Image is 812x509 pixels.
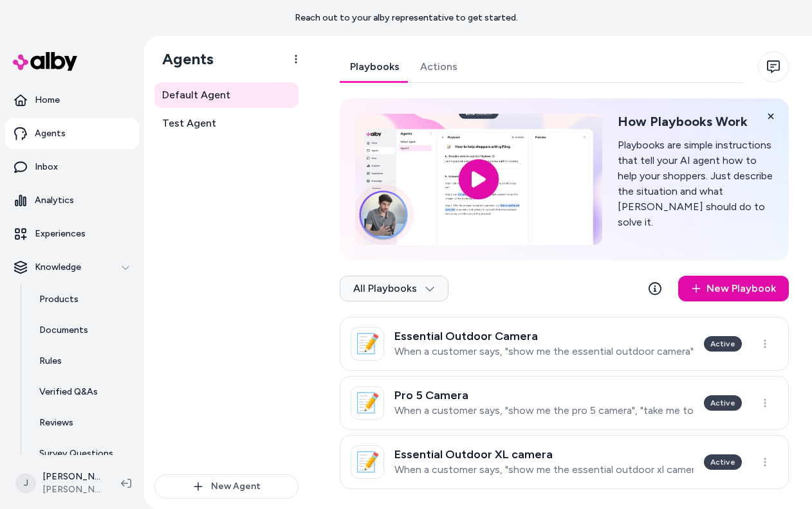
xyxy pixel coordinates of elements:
p: Home [35,94,60,107]
p: Inbox [35,161,58,174]
div: 📝 [351,445,384,479]
p: Reviews [39,416,73,429]
h1: Agents [152,49,214,69]
p: Analytics [35,194,74,207]
p: Products [39,293,78,306]
h3: Pro 5 Camera [394,389,694,402]
a: Verified Q&As [26,377,139,407]
a: Experiences [5,219,139,249]
a: Playbooks [340,51,410,82]
a: Inbox [5,152,139,183]
span: J [15,473,36,494]
p: When a customer says, "show me the essential outdoor camera", "provide link to essential outdoor"... [394,345,694,358]
a: Actions [410,51,468,82]
p: Reach out to your alby representative to get started. [295,12,518,24]
div: 📝 [351,386,384,420]
p: Agents [35,127,66,140]
h2: How Playbooks Work [618,114,773,130]
p: Verified Q&As [39,386,98,398]
a: Analytics [5,185,139,216]
p: When a customer says, "show me the essential outdoor xl camera", "essential xl", "link to outdoor... [394,463,694,476]
div: Active [704,336,742,352]
a: 📝Essential Outdoor CameraWhen a customer says, "show me the essential outdoor camera", "provide l... [340,317,789,371]
a: Products [26,284,139,315]
p: [PERSON_NAME] [42,470,100,483]
h3: Essential Outdoor XL camera [394,448,694,461]
a: Home [5,85,139,116]
p: When a customer says, "show me the pro 5 camera", "take me to pro 5s 2k", "link to pro 5s 2k came... [394,404,694,417]
button: J[PERSON_NAME][PERSON_NAME] Prod [8,463,111,504]
span: All Playbooks [353,282,435,295]
a: Reviews [26,407,139,438]
p: Knowledge [35,261,81,274]
p: Playbooks are simple instructions that tell your AI agent how to help your shoppers. Just describ... [618,138,773,230]
a: 📝Pro 5 CameraWhen a customer says, "show me the pro 5 camera", "take me to pro 5s 2k", "link to p... [340,376,789,430]
a: Survey Questions [26,438,139,469]
a: Test Agent [154,111,299,136]
p: Rules [39,355,62,368]
a: Rules [26,346,139,377]
a: New Playbook [678,276,789,301]
a: 📝Essential Outdoor XL cameraWhen a customer says, "show me the essential outdoor xl camera", "ess... [340,435,789,489]
img: alby Logo [13,52,77,71]
div: Active [704,395,742,411]
div: Active [704,454,742,470]
p: Experiences [35,228,86,240]
span: [PERSON_NAME] Prod [42,483,100,496]
a: Default Agent [154,82,299,108]
a: Documents [26,315,139,346]
h3: Essential Outdoor Camera [394,330,694,343]
a: Agents [5,118,139,149]
p: Documents [39,324,88,337]
span: Test Agent [162,116,216,131]
button: New Agent [154,474,299,499]
span: Default Agent [162,87,230,103]
button: Knowledge [5,252,139,283]
div: 📝 [351,327,384,361]
p: Survey Questions [39,447,113,460]
button: All Playbooks [340,276,448,301]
